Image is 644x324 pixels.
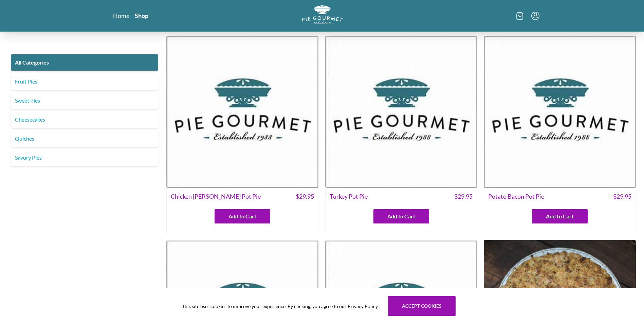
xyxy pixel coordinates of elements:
span: Add to Cart [546,212,574,220]
img: Turkey Pot Pie [325,36,477,188]
img: logo [302,5,343,24]
span: Turkey Pot Pie [330,192,368,201]
button: Add to Cart [373,209,429,223]
a: Cheesecakes [11,111,158,128]
a: Logo [302,5,343,26]
button: Accept cookies [388,296,456,316]
span: This site uses cookies to improve your experience. By clicking, you agree to our Privacy Policy. [182,303,379,310]
img: Chicken Curry Pot Pie [166,36,318,188]
span: $ 29.95 [296,192,314,201]
span: Chicken [PERSON_NAME] Pot Pie [171,192,261,201]
a: All Categories [11,54,158,71]
span: Add to Cart [387,212,415,220]
img: Potato Bacon Pot Pie [484,36,636,188]
span: $ 29.95 [613,192,631,201]
a: Savory Pies [11,149,158,166]
a: Fruit Pies [11,73,158,90]
a: Quiches [11,130,158,147]
button: Add to Cart [215,209,270,223]
button: Menu [531,12,539,20]
span: Potato Bacon Pot Pie [488,192,544,201]
a: Shop [135,12,148,20]
button: Add to Cart [532,209,588,223]
span: $ 29.95 [454,192,473,201]
a: Sweet Pies [11,92,158,109]
a: Home [113,12,129,20]
span: Add to Cart [228,212,256,220]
